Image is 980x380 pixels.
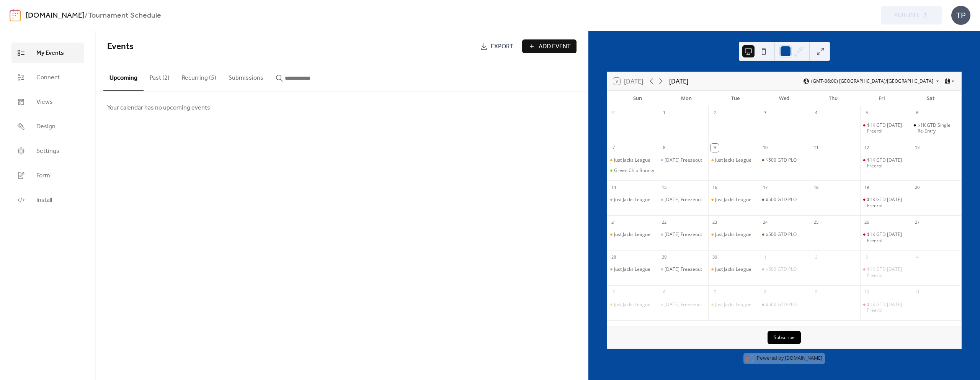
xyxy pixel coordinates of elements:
[144,62,176,90] button: Past (2)
[812,253,820,261] div: 2
[906,91,955,106] div: Sat
[867,122,908,134] div: $1K GTD [DATE] Freeroll
[766,266,797,272] div: $500 GTD PLO
[665,266,702,272] div: [DATE] Freezeout
[761,183,769,192] div: 17
[658,266,708,272] div: Monday Freezeout
[766,157,797,163] div: $500 GTD PLO
[665,301,702,308] div: [DATE] Freezeout
[658,231,708,237] div: Monday Freezeout
[609,253,618,261] div: 28
[36,171,50,180] span: Form
[862,183,871,192] div: 19
[860,266,911,278] div: $1K GTD Friday Freeroll
[757,355,822,362] div: Powered by
[715,231,751,237] div: Just Jacks League
[103,62,144,91] button: Upcoming
[812,288,820,296] div: 9
[862,144,871,152] div: 12
[710,183,719,192] div: 16
[222,62,269,90] button: Submissions
[708,266,759,272] div: Just Jacks League
[759,197,809,203] div: $500 GTD PLO
[708,197,759,203] div: Just Jacks League
[860,197,911,208] div: $1K GTD Friday Freeroll
[614,157,650,163] div: Just Jacks League
[710,253,719,261] div: 30
[10,9,21,21] img: logo
[107,38,134,55] span: Events
[662,91,711,106] div: Mon
[708,301,759,308] div: Just Jacks League
[812,183,820,192] div: 18
[860,231,911,243] div: $1K GTD Friday Freeroll
[609,288,618,296] div: 5
[862,253,871,261] div: 3
[867,301,908,313] div: $1K GTD [DATE] Freeroll
[766,301,797,308] div: $500 GTD PLO
[11,116,84,137] a: Design
[660,109,668,117] div: 1
[913,183,921,192] div: 20
[761,109,769,117] div: 3
[766,197,797,203] div: $500 GTD PLO
[785,355,822,362] a: [DOMAIN_NAME]
[759,157,809,163] div: $500 GTD PLO
[614,266,650,272] div: Just Jacks League
[951,6,970,25] div: TP
[11,141,84,161] a: Settings
[867,231,908,243] div: $1K GTD [DATE] Freeroll
[867,266,908,278] div: $1K GTD [DATE] Freeroll
[658,197,708,203] div: Monday Freezeout
[607,167,658,174] div: Green Chip Bounty
[11,165,84,186] a: Form
[710,288,719,296] div: 7
[11,92,84,112] a: Views
[609,144,618,152] div: 7
[759,266,809,272] div: $500 GTD PLO
[766,231,797,237] div: $500 GTD PLO
[715,301,751,308] div: Just Jacks League
[660,218,668,226] div: 22
[918,122,958,134] div: $1K GTD Single Re-Entry
[614,167,654,174] div: Green Chip Bounty
[761,253,769,261] div: 1
[609,109,618,117] div: 31
[811,79,933,84] span: (GMT-06:00) [GEOGRAPHIC_DATA]/[GEOGRAPHIC_DATA]
[862,218,871,226] div: 26
[88,8,161,23] b: Tournament Schedule
[710,218,719,226] div: 23
[36,122,56,131] span: Design
[474,39,519,53] a: Export
[715,266,751,272] div: Just Jacks League
[760,91,809,106] div: Wed
[107,103,210,113] span: Your calendar has no upcoming events
[660,288,668,296] div: 6
[708,157,759,163] div: Just Jacks League
[860,157,911,169] div: $1K GTD Friday Freeroll
[614,197,650,203] div: Just Jacks League
[711,91,760,106] div: Tue
[36,98,53,107] span: Views
[11,190,84,210] a: Install
[669,77,688,86] div: [DATE]
[913,218,921,226] div: 27
[660,183,668,192] div: 15
[913,109,921,117] div: 6
[862,288,871,296] div: 10
[613,91,662,106] div: Sun
[11,43,84,63] a: My Events
[26,8,85,23] a: [DOMAIN_NAME]
[85,8,88,23] b: /
[812,218,820,226] div: 25
[867,197,908,208] div: $1K GTD [DATE] Freeroll
[768,331,801,344] button: Subscribe
[36,49,64,58] span: My Events
[609,183,618,192] div: 14
[176,62,222,90] button: Recurring (5)
[860,122,911,134] div: $1K GTD Friday Freeroll
[36,73,60,82] span: Connect
[715,157,751,163] div: Just Jacks League
[665,197,702,203] div: [DATE] Freezeout
[36,196,52,205] span: Install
